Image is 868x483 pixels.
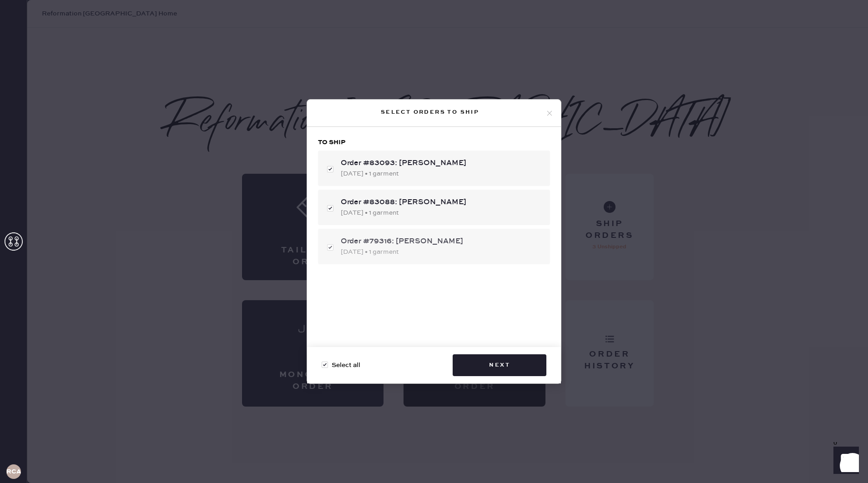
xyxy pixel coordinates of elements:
div: [DATE] • 1 garment [341,169,543,179]
div: Order #83088: [PERSON_NAME] [341,197,543,208]
button: Next [453,354,546,376]
div: Select orders to ship [314,107,545,118]
h3: RCA [6,468,21,475]
div: [DATE] • 1 garment [341,208,543,218]
div: Order #83093: [PERSON_NAME] [341,158,543,169]
h3: To ship [318,138,550,147]
div: Order #79316: [PERSON_NAME] [341,236,543,247]
div: [DATE] • 1 garment [341,247,543,257]
iframe: Front Chat [825,442,864,481]
span: Select all [332,360,360,370]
